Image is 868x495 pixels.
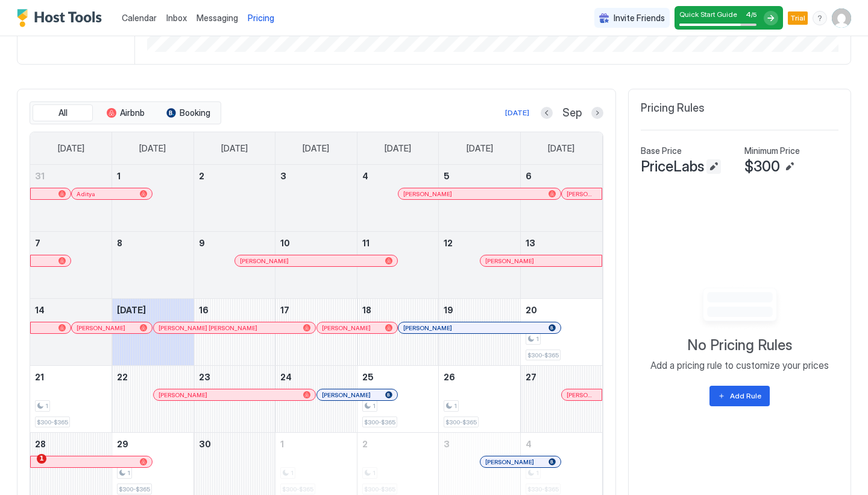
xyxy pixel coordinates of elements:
[45,402,48,410] span: 1
[117,305,146,315] span: [DATE]
[95,104,156,121] button: Airbnb
[322,324,392,332] div: [PERSON_NAME]
[275,299,357,321] a: September 17, 2025
[77,190,147,198] div: Aditya
[30,299,112,321] a: September 14, 2025
[357,232,439,254] a: September 11, 2025
[520,232,602,299] td: September 13, 2025
[240,257,289,265] span: [PERSON_NAME]
[33,104,93,121] button: All
[439,232,520,254] a: September 12, 2025
[730,391,761,401] div: Add Rule
[193,299,275,366] td: September 16, 2025
[30,165,112,232] td: August 31, 2025
[439,366,521,433] td: September 26, 2025
[275,366,357,388] a: September 24, 2025
[641,158,704,176] span: PriceLabs
[35,171,45,181] span: 31
[199,439,211,449] span: 30
[679,10,737,19] span: Quick Start Guide
[112,232,194,299] td: September 8, 2025
[454,402,457,410] span: 1
[280,439,284,449] span: 1
[591,107,603,119] button: Next month
[373,402,376,410] span: 1
[362,305,371,315] span: 18
[122,11,157,24] a: Calendar
[119,485,150,493] span: $300-$365
[357,366,439,388] a: September 25, 2025
[112,366,194,433] td: September 22, 2025
[641,101,705,115] span: Pricing Rules
[17,9,107,27] a: Host Tools Logo
[280,238,290,248] span: 10
[46,132,96,165] a: Sunday
[209,132,260,165] a: Tuesday
[248,13,274,24] span: Pricing
[159,324,257,332] span: [PERSON_NAME] [PERSON_NAME]
[194,299,275,321] a: September 16, 2025
[30,366,112,388] a: September 21, 2025
[485,257,534,265] span: [PERSON_NAME]
[77,324,147,332] div: [PERSON_NAME]
[444,372,455,382] span: 26
[158,104,218,121] button: Booking
[112,232,193,254] a: September 8, 2025
[744,158,780,176] span: $300
[159,324,310,332] div: [PERSON_NAME] [PERSON_NAME]
[567,190,597,198] div: [PERSON_NAME]
[291,132,341,165] a: Wednesday
[240,257,392,265] div: [PERSON_NAME]
[193,165,275,232] td: September 2, 2025
[526,171,532,181] span: 6
[357,299,439,366] td: September 18, 2025
[439,165,521,232] td: September 5, 2025
[744,145,800,156] span: Minimum Price
[467,143,493,154] span: [DATE]
[832,8,851,28] div: User profile
[275,232,357,254] a: September 10, 2025
[112,165,194,232] td: September 1, 2025
[527,351,559,359] span: $300-$365
[77,190,95,198] span: Aditya
[362,439,368,449] span: 2
[357,165,439,232] td: September 4, 2025
[439,165,520,187] a: September 5, 2025
[562,106,582,120] span: Sep
[445,418,477,426] span: $300-$365
[614,13,665,24] span: Invite Friends
[444,171,450,181] span: 5
[193,232,275,299] td: September 9, 2025
[77,324,125,332] span: [PERSON_NAME]
[122,13,157,23] span: Calendar
[112,366,193,388] a: September 22, 2025
[357,433,439,455] a: October 2, 2025
[221,143,248,154] span: [DATE]
[536,335,539,343] span: 1
[526,372,536,382] span: 27
[30,101,221,124] div: tab-group
[641,145,682,156] span: Base Price
[35,238,40,248] span: 7
[117,171,121,181] span: 1
[199,171,204,181] span: 2
[357,299,439,321] a: September 18, 2025
[439,433,520,455] a: October 3, 2025
[303,143,329,154] span: [DATE]
[166,13,187,23] span: Inbox
[197,11,238,24] a: Messaging
[541,107,553,119] button: Previous month
[444,238,453,248] span: 12
[280,305,289,315] span: 17
[194,433,275,455] a: September 30, 2025
[193,366,275,433] td: September 23, 2025
[362,372,374,382] span: 25
[439,299,520,321] a: September 19, 2025
[521,366,602,388] a: September 27, 2025
[58,143,84,154] span: [DATE]
[439,232,521,299] td: September 12, 2025
[444,439,450,449] span: 3
[194,232,275,254] a: September 9, 2025
[521,433,602,455] a: October 4, 2025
